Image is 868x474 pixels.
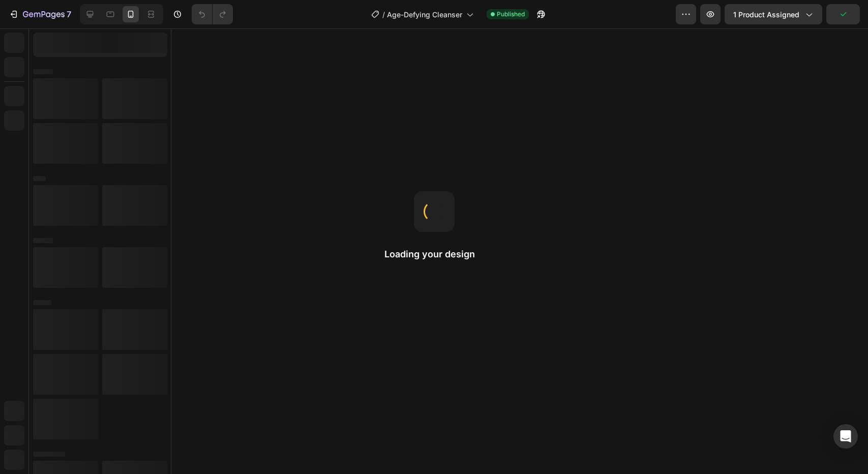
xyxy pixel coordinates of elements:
div: Open Intercom Messenger [833,424,858,449]
button: 1 product assigned [725,4,822,24]
div: Undo/Redo [192,4,233,24]
p: 7 [67,8,71,20]
span: Published [497,10,525,19]
span: 1 product assigned [733,9,799,20]
button: 7 [4,4,76,24]
span: Age-Defying Cleanser [387,9,462,20]
h2: Loading your design [384,248,484,260]
span: / [382,9,385,20]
